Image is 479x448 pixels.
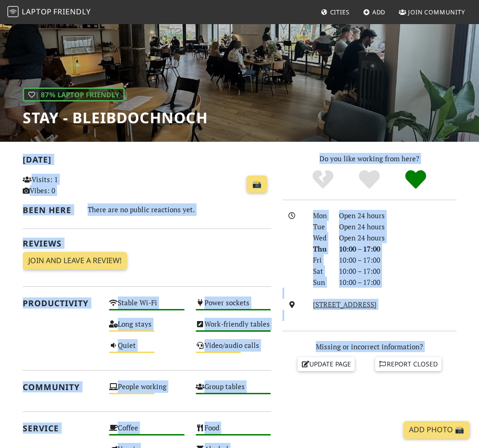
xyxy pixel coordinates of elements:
p: Do you like working from here? [282,153,457,164]
div: There are no public reactions yet. [88,203,271,216]
div: Tue [307,221,333,232]
h2: Productivity [23,298,98,308]
div: No [300,169,346,190]
a: Report closed [375,357,442,371]
a: Add [359,4,390,20]
a: [STREET_ADDRESS] [313,300,377,309]
div: Food [190,422,277,443]
div: 10:00 – 17:00 [333,254,462,265]
div: Open 24 hours [333,210,462,221]
span: Cities [330,8,350,16]
div: Work-friendly tables [190,318,277,339]
div: Stable Wi-Fi [103,297,190,318]
h2: Reviews [23,239,271,248]
div: Sat [307,265,333,277]
div: | 87% Laptop Friendly [23,88,125,101]
img: LaptopFriendly [7,6,19,17]
span: Add [372,8,386,16]
a: LaptopFriendly LaptopFriendly [7,4,91,20]
div: Coffee [103,422,190,443]
div: Definitely! [393,169,439,190]
div: Open 24 hours [333,221,462,232]
div: Yes [346,169,393,190]
a: Add Photo 📸 [403,421,470,439]
a: Update page [298,357,355,371]
h2: Been here [23,205,77,215]
div: Power sockets [190,297,277,318]
div: 10:00 – 17:00 [333,243,462,254]
div: 10:00 – 17:00 [333,265,462,277]
div: Mon [307,210,333,221]
p: Missing or incorrect information? [282,341,457,352]
span: Laptop [22,6,52,17]
div: Video/audio calls [190,339,277,360]
div: Group tables [190,380,277,402]
a: Join Community [395,4,469,20]
div: 10:00 – 17:00 [333,277,462,288]
div: Sun [307,277,333,288]
div: Quiet [103,339,190,360]
h2: Community [23,382,98,392]
span: Join Community [408,8,465,16]
a: Cities [317,4,353,20]
div: Open 24 hours [333,232,462,243]
h1: STAY - bleibdochnoch [23,109,208,126]
span: Friendly [53,6,90,17]
div: People working [103,380,190,402]
a: Join and leave a review! [23,252,127,270]
div: Long stays [103,318,190,339]
h2: Service [23,423,98,433]
p: Visits: 1 Vibes: 0 [23,174,98,196]
div: Thu [307,243,333,254]
h2: [DATE] [23,155,271,168]
div: Fri [307,254,333,265]
div: Wed [307,232,333,243]
a: 📸 [247,176,267,193]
